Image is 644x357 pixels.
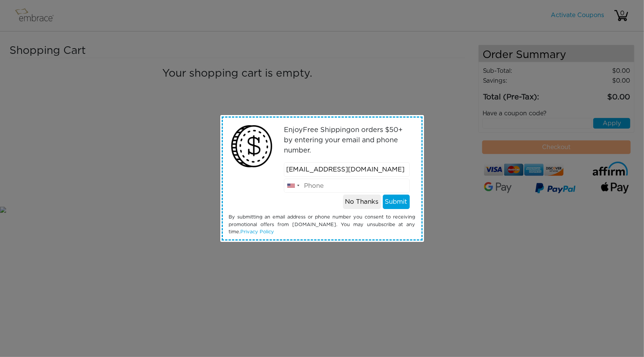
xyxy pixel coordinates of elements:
a: Privacy Policy [241,230,274,234]
div: By submitting an email address or phone number you consent to receiving promotional offers from [... [223,214,421,236]
img: money2.png [227,121,277,171]
span: Free Shipping [303,127,351,134]
p: Enjoy on orders $50+ by entering your email and phone number. [284,125,410,156]
button: Submit [383,195,410,209]
div: United States: +1 [284,179,302,193]
button: No Thanks [343,195,381,209]
input: Email [284,162,410,177]
input: Phone [284,179,410,193]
